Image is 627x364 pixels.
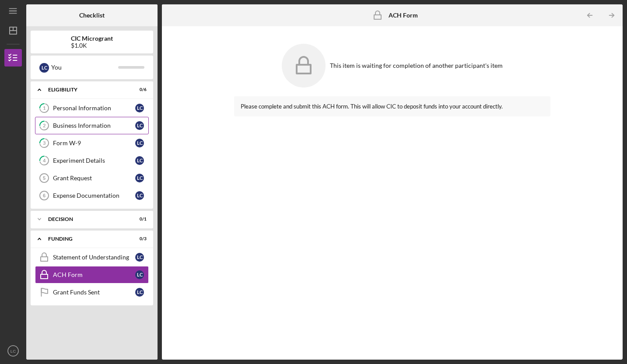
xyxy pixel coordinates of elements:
div: Decision [48,217,125,222]
div: Grant Request [53,175,135,182]
div: L C [39,63,49,73]
div: L C [135,191,144,200]
b: ACH Form [389,12,418,19]
div: Business Information [53,122,135,129]
div: Form W-9 [53,140,135,147]
a: Grant Funds SentLC [35,283,149,301]
tspan: 4 [43,158,46,164]
a: 1Personal InformationLC [35,99,149,117]
button: LC [4,342,22,360]
div: Grant Funds Sent [53,289,135,296]
div: 0 / 3 [131,236,147,241]
div: $1.0K [71,42,113,49]
a: Statement of UnderstandingLC [35,248,149,266]
tspan: 3 [43,140,46,146]
b: CIC Microgrant [71,35,113,42]
a: 4Experiment DetailsLC [35,152,149,169]
div: L C [135,174,144,182]
span: Please complete and submit this ACH form. This will allow CIC to deposit funds into your account ... [241,103,503,110]
div: 0 / 6 [131,87,147,92]
div: L C [135,121,144,130]
div: L C [135,288,144,297]
div: L C [135,156,144,165]
div: FUNDING [48,236,125,241]
div: ELIGIBILITY [48,87,125,92]
div: ACH Form [53,271,135,278]
div: You [51,60,118,75]
div: Personal Information [53,105,135,112]
a: ACH FormLC [35,266,149,283]
text: LC [11,349,16,353]
tspan: 1 [43,105,46,111]
div: L C [135,104,144,112]
tspan: 5 [43,175,46,181]
a: 3Form W-9LC [35,134,149,152]
b: Checklist [79,12,105,19]
div: 0 / 1 [131,217,147,222]
div: L C [135,253,144,262]
div: L C [135,139,144,147]
div: Experiment Details [53,157,135,164]
div: L C [135,270,144,279]
div: This item is waiting for completion of another participant's item [330,62,503,69]
div: Expense Documentation [53,192,135,199]
tspan: 6 [43,193,46,198]
a: 6Expense DocumentationLC [35,187,149,204]
tspan: 2 [43,123,46,129]
a: 2Business InformationLC [35,117,149,134]
div: Statement of Understanding [53,254,135,261]
a: 5Grant RequestLC [35,169,149,187]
